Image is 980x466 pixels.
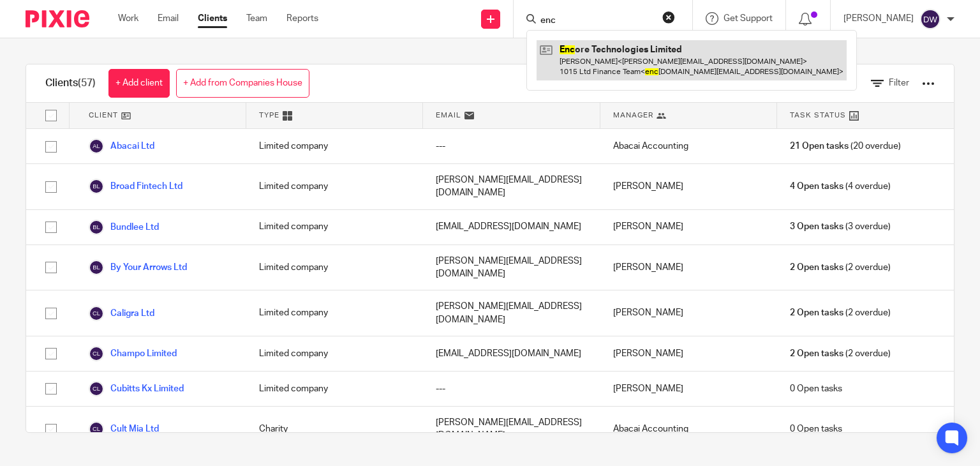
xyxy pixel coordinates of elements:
div: [PERSON_NAME][EMAIL_ADDRESS][DOMAIN_NAME] [423,245,600,290]
span: (3 overdue) [790,220,891,233]
button: Clear [662,11,675,24]
div: Limited company [246,290,423,336]
a: Reports [286,12,318,25]
div: Abacai Accounting [600,407,777,452]
a: By Your Arrows Ltd [89,260,187,275]
span: (2 overdue) [790,306,891,319]
a: + Add client [108,69,170,98]
span: 2 Open tasks [790,347,843,360]
span: Filter [889,79,909,87]
img: svg%3E [89,306,104,321]
a: + Add from Companies House [176,69,309,98]
div: Limited company [246,336,423,371]
div: Limited company [246,129,423,163]
span: 2 Open tasks [790,306,843,319]
span: Email [436,110,461,121]
a: Abacai Ltd [89,139,154,154]
span: (2 overdue) [790,261,891,274]
a: Bundlee Ltd [89,220,159,235]
span: Get Support [724,14,773,23]
div: [EMAIL_ADDRESS][DOMAIN_NAME] [423,336,600,371]
span: 21 Open tasks [790,140,849,153]
div: [EMAIL_ADDRESS][DOMAIN_NAME] [423,210,600,244]
span: (20 overdue) [790,140,901,153]
div: [PERSON_NAME] [600,336,777,371]
span: 4 Open tasks [790,180,843,193]
img: svg%3E [89,346,104,361]
div: [PERSON_NAME][EMAIL_ADDRESS][DOMAIN_NAME] [423,407,600,452]
img: svg%3E [89,260,104,275]
h1: Clients [45,77,96,90]
div: Charity [246,407,423,452]
a: Work [118,12,138,25]
div: [PERSON_NAME] [600,372,777,406]
span: (4 overdue) [790,180,891,193]
span: Type [259,110,279,121]
img: svg%3E [89,220,104,235]
img: svg%3E [89,381,104,396]
p: [PERSON_NAME] [843,12,914,25]
div: [PERSON_NAME] [600,290,777,336]
div: [PERSON_NAME][EMAIL_ADDRESS][DOMAIN_NAME] [423,164,600,209]
span: 2 Open tasks [790,261,843,274]
div: --- [423,129,600,163]
div: [PERSON_NAME] [600,164,777,209]
a: Email [158,12,179,25]
img: Pixie [26,10,89,27]
img: svg%3E [89,139,104,154]
div: --- [423,372,600,406]
input: Search [539,15,654,27]
div: [PERSON_NAME] [600,245,777,290]
div: [PERSON_NAME] [600,210,777,244]
div: [PERSON_NAME][EMAIL_ADDRESS][DOMAIN_NAME] [423,290,600,336]
span: 3 Open tasks [790,220,843,233]
img: svg%3E [89,421,104,437]
a: Clients [198,12,227,25]
div: Abacai Accounting [600,129,777,163]
a: Broad Fintech Ltd [89,179,182,194]
img: svg%3E [920,9,940,29]
span: 0 Open tasks [790,382,842,395]
div: Limited company [246,372,423,406]
span: Task Status [790,110,846,121]
a: Cubitts Kx Limited [89,381,184,396]
span: (57) [78,78,96,88]
a: Team [246,12,267,25]
div: Limited company [246,210,423,244]
a: Champo Limited [89,346,177,361]
a: Cult Mia Ltd [89,421,159,437]
span: (2 overdue) [790,347,891,360]
div: Limited company [246,164,423,209]
div: Limited company [246,245,423,290]
span: Client [89,110,118,121]
span: Manager [613,110,653,121]
input: Select all [39,103,63,128]
span: 0 Open tasks [790,423,842,435]
img: svg%3E [89,179,104,194]
a: Caligra Ltd [89,306,154,321]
